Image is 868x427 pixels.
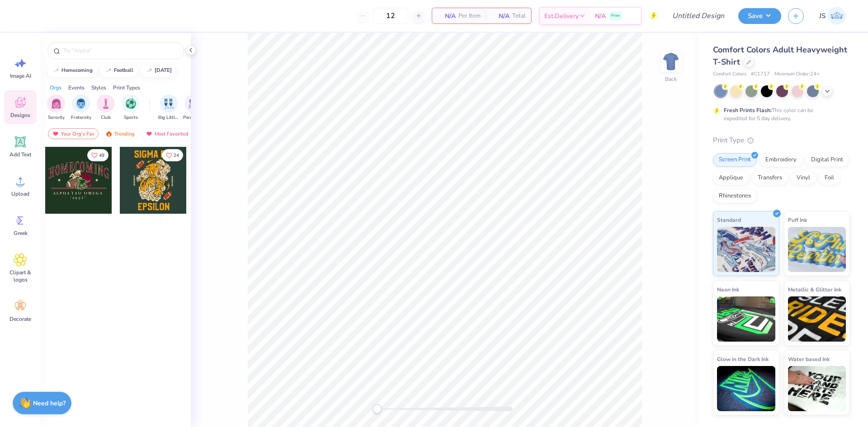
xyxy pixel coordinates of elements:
span: Neon Ink [717,285,739,294]
span: Add Text [9,151,31,158]
span: Sports [124,114,138,121]
span: Metallic & Glitter Ink [788,285,841,294]
button: homecoming [47,64,97,77]
div: Applique [713,171,749,185]
div: Embroidery [759,153,802,167]
div: football [114,68,133,73]
input: Try "Alpha" [62,46,178,55]
div: Vinyl [791,171,816,185]
div: Digital Print [805,153,849,167]
span: Fraternity [71,114,91,121]
span: Sorority [48,114,65,121]
span: Water based Ink [788,354,830,364]
span: # C1717 [751,70,770,78]
span: Decorate [9,315,31,323]
img: trend_line.gif [105,68,112,73]
div: Trending [101,128,139,139]
span: 49 [99,153,104,158]
div: homecoming [61,68,93,73]
div: filter for Sorority [47,94,65,121]
div: Your Org's Fav [48,128,99,139]
span: Free [611,13,620,19]
div: Rhinestones [713,189,757,203]
span: N/A [491,11,509,21]
img: Parent's Weekend Image [189,99,199,109]
img: Julia Steele [828,7,846,25]
span: Standard [717,215,741,225]
img: Fraternity Image [76,99,86,109]
span: Parent's Weekend [183,114,204,121]
span: Clipart & logos [5,269,35,283]
span: N/A [595,11,606,21]
img: Glow in the Dark Ink [717,366,775,411]
div: Print Type [713,135,850,145]
span: Per Item [458,11,481,21]
img: most_fav.gif [52,131,59,137]
span: Image AI [10,72,31,80]
strong: Need help? [33,399,66,408]
div: Accessibility label [373,404,382,413]
div: Print Types [113,84,140,92]
span: Comfort Colors [713,70,746,78]
span: Upload [11,190,29,197]
div: filter for Parent's Weekend [183,94,204,121]
div: Orgs [50,84,61,92]
img: trend_line.gif [146,68,153,73]
div: Screen Print [713,153,757,167]
button: Save [738,8,781,24]
img: Back [662,52,680,70]
div: Most Favorited [142,128,193,139]
div: filter for Fraternity [71,94,91,121]
span: JS [819,11,826,21]
img: trend_line.gif [52,68,60,73]
div: Back [665,75,677,83]
img: Sports Image [126,99,136,109]
span: Minimum Order: 24 + [774,70,820,78]
span: Comfort Colors Adult Heavyweight T-Shirt [713,44,847,67]
span: Glow in the Dark Ink [717,354,769,364]
span: N/A [438,11,456,21]
span: 24 [174,153,179,158]
img: Metallic & Glitter Ink [788,296,846,342]
span: Club [101,114,111,121]
span: Est. Delivery [544,11,579,21]
button: filter button [122,94,140,121]
div: This color can be expedited for 5 day delivery. [724,106,835,122]
div: Foil [819,171,840,185]
img: Big Little Reveal Image [164,99,174,109]
input: – – [373,8,408,24]
button: [DATE] [141,64,176,77]
img: most_fav.gif [146,131,153,137]
div: filter for Big Little Reveal [158,94,179,121]
span: Puff Ink [788,215,807,225]
button: football [100,64,137,77]
img: Standard [717,227,775,272]
span: Greek [14,230,28,237]
img: Water based Ink [788,366,846,411]
img: trending.gif [105,131,113,137]
strong: Fresh Prints Flash: [724,107,772,114]
input: Untitled Design [665,7,731,25]
span: Big Little Reveal [158,114,179,121]
button: filter button [97,94,115,121]
img: Neon Ink [717,296,775,342]
button: filter button [47,94,65,121]
div: Events [68,84,85,92]
button: Like [162,149,183,161]
button: filter button [71,94,91,121]
img: Puff Ink [788,227,846,272]
div: halloween [155,68,172,73]
button: Like [87,149,108,161]
div: Styles [91,84,106,92]
img: Sorority Image [51,99,61,109]
div: filter for Club [97,94,115,121]
a: JS [815,7,850,25]
img: Club Image [101,99,111,109]
div: filter for Sports [122,94,140,121]
button: filter button [183,94,204,121]
div: Transfers [752,171,788,185]
button: filter button [158,94,179,121]
span: Total [512,11,526,21]
span: Designs [10,112,30,119]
